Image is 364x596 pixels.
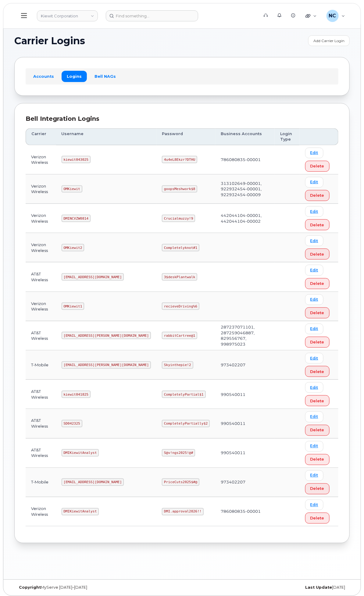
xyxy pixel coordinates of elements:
[305,366,330,377] button: Delete
[162,508,203,515] code: DMI.approval2026!!
[89,71,121,82] a: Bell NAGs
[310,369,324,375] span: Delete
[62,156,91,163] code: kiewit043025
[215,380,275,409] td: 990540011
[305,206,323,217] a: Edit
[305,425,330,436] button: Delete
[26,439,56,468] td: AT&T Wireless
[62,332,151,339] code: [EMAIL_ADDRESS][PERSON_NAME][DOMAIN_NAME]
[14,36,85,45] span: Carrier Logins
[305,219,330,230] button: Delete
[305,324,323,334] a: Edit
[215,174,275,204] td: 313102649-00001, 922932454-00001, 922932454-00009
[305,161,330,172] button: Delete
[62,215,91,222] code: DMINCVZW0814
[310,163,324,169] span: Delete
[162,449,195,457] code: S@v!ngs2025!@#
[62,185,82,193] code: OMKiewit
[305,265,323,275] a: Edit
[305,353,323,364] a: Edit
[26,174,56,204] td: Verizon Wireless
[62,508,99,515] code: DMIKiewitAnalyst
[215,128,275,145] th: Business Accounts
[310,486,324,492] span: Delete
[215,409,275,438] td: 990540011
[305,294,323,305] a: Edit
[310,398,324,404] span: Delete
[62,420,82,427] code: SD042325
[310,251,324,257] span: Delete
[162,273,197,281] code: 3$deskPlantwalk
[305,470,323,481] a: Edit
[305,190,330,201] button: Delete
[14,585,182,590] div: MyServe [DATE]–[DATE]
[305,585,332,590] strong: Last Update
[215,497,275,526] td: 786080835-00001
[305,441,323,452] a: Edit
[26,262,56,292] td: AT&T Wireless
[310,427,324,433] span: Delete
[62,71,87,82] a: Logins
[305,411,323,422] a: Edit
[156,128,215,145] th: Password
[162,479,199,486] code: PriceCuts2025$#@
[305,454,330,465] button: Delete
[305,500,323,510] a: Edit
[308,35,350,46] a: Add Carrier Login
[275,128,299,145] th: Login Type
[305,177,323,188] a: Edit
[162,185,197,193] code: goopsMeshwork$8
[310,281,324,286] span: Delete
[305,395,330,406] button: Delete
[162,156,197,163] code: 4u4eL8Ekzr?DTHU
[215,439,275,468] td: 990540011
[26,204,56,233] td: Verizon Wireless
[337,569,359,591] iframe: Messenger Launcher
[26,114,338,123] div: Bell Integration Logins
[62,479,124,486] code: [EMAIL_ADDRESS][DOMAIN_NAME]
[62,244,84,251] code: OMKiewit2
[26,468,56,497] td: T-Mobile
[62,449,99,457] code: DMIKiewitAnalyst
[305,337,330,348] button: Delete
[305,278,330,289] button: Delete
[26,321,56,350] td: AT&T Wireless
[182,585,350,590] div: [DATE]
[62,361,151,369] code: [EMAIL_ADDRESS][PERSON_NAME][DOMAIN_NAME]
[305,382,323,393] a: Edit
[310,457,324,462] span: Delete
[19,585,41,590] strong: Copyright
[310,192,324,198] span: Delete
[26,380,56,409] td: AT&T Wireless
[56,128,157,145] th: Username
[26,145,56,174] td: Verizon Wireless
[310,222,324,228] span: Delete
[305,235,323,246] a: Edit
[305,148,323,158] a: Edit
[28,71,59,82] a: Accounts
[215,321,275,350] td: 287237071101, 287259046887, 829556767, 998975023
[26,497,56,526] td: Verizon Wireless
[305,483,330,494] button: Delete
[310,515,324,521] span: Delete
[62,391,91,398] code: kiewit041825
[26,350,56,380] td: T-Mobile
[26,233,56,262] td: Verizon Wireless
[305,249,330,260] button: Delete
[162,361,193,369] code: Skyinthepie!2
[26,292,56,321] td: Verizon Wireless
[215,468,275,497] td: 973402207
[162,215,195,222] code: Crucialmuzzy!9
[62,273,124,281] code: [EMAIL_ADDRESS][DOMAIN_NAME]
[305,513,330,524] button: Delete
[162,391,205,398] code: CompletelyPartial$1
[26,128,56,145] th: Carrier
[215,204,275,233] td: 442044104-00001, 442044104-00002
[162,244,199,251] code: Completelyknot#1
[62,303,84,310] code: OMKiewit1
[26,409,56,438] td: AT&T Wireless
[162,420,210,427] code: CompletelyPartially$2
[215,350,275,380] td: 973402207
[310,310,324,316] span: Delete
[305,307,330,318] button: Delete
